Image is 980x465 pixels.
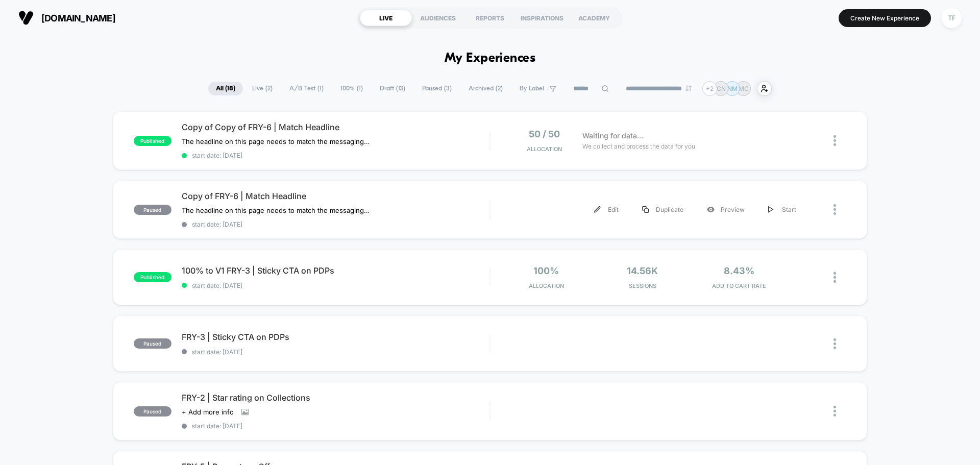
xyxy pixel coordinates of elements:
[445,51,536,66] h1: My Experiences
[134,136,171,146] span: published
[568,10,620,26] div: ACADEMY
[182,348,489,356] span: start date: [DATE]
[461,82,510,95] span: Archived ( 2 )
[414,82,459,95] span: Paused ( 3 )
[208,82,243,95] span: All ( 18 )
[768,206,773,213] img: menu
[724,265,754,276] span: 8.43%
[372,82,413,95] span: Draft ( 13 )
[939,8,965,29] button: TF
[702,81,717,96] div: + 2
[529,282,564,289] span: Allocation
[695,198,756,221] div: Preview
[727,85,738,92] p: NM
[18,10,34,26] img: Visually logo
[597,282,689,289] span: Sessions
[834,406,836,417] img: close
[182,122,489,132] span: Copy of Copy of FRY-6 | Match Headline
[282,82,331,95] span: A/B Test ( 1 )
[942,8,962,28] div: TF
[15,10,118,26] button: [DOMAIN_NAME]
[834,272,836,283] img: close
[834,338,836,349] img: close
[839,9,931,27] button: Create New Experience
[333,82,371,95] span: 100% ( 1 )
[41,13,115,23] span: [DOMAIN_NAME]
[533,265,559,276] span: 100%
[134,338,171,349] span: paused
[182,191,489,201] span: Copy of FRY-6 | Match Headline
[582,141,695,151] span: We collect and process the data for you
[693,282,785,289] span: ADD TO CART RATE
[594,206,601,213] img: menu
[756,198,808,221] div: Start
[627,265,658,276] span: 14.56k
[464,10,516,26] div: REPORTS
[516,10,568,26] div: INSPIRATIONS
[630,198,695,221] div: Duplicate
[529,129,560,139] span: 50 / 50
[717,85,726,92] p: CN
[182,422,489,430] span: start date: [DATE]
[739,85,749,92] p: MC
[182,282,489,289] span: start date: [DATE]
[182,332,489,342] span: FRY-3 | Sticky CTA on PDPs
[412,10,464,26] div: AUDIENCES
[582,198,630,221] div: Edit
[642,206,649,213] img: menu
[527,145,562,153] span: Allocation
[685,85,692,91] img: end
[834,204,836,215] img: close
[244,82,280,95] span: Live ( 2 )
[582,130,643,141] span: Waiting for data...
[834,135,836,146] img: close
[182,221,489,228] span: start date: [DATE]
[182,265,489,276] span: 100% to V1 FRY-3 | Sticky CTA on PDPs
[182,152,489,159] span: start date: [DATE]
[134,272,171,282] span: published
[182,408,234,416] span: + Add more info
[360,10,412,26] div: LIVE
[520,85,544,92] span: By Label
[182,137,371,145] span: The headline on this page needs to match the messaging on the previous page
[134,406,171,417] span: paused
[182,206,371,214] span: The headline on this page needs to match the messaging on the previous page
[134,205,171,215] span: paused
[182,393,489,403] span: FRY-2 | Star rating on Collections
